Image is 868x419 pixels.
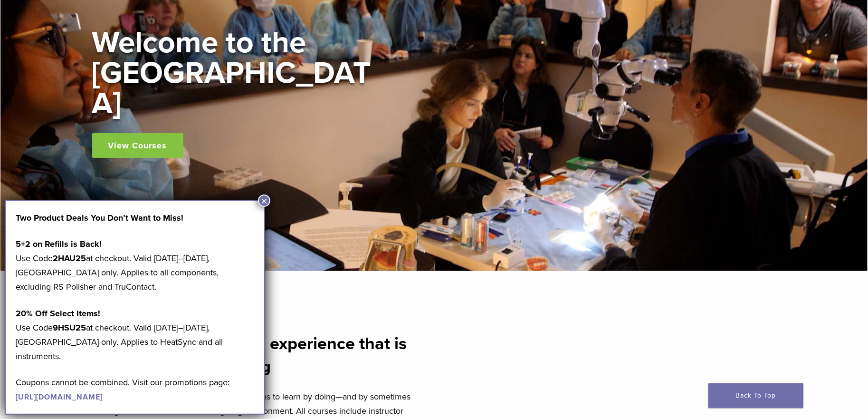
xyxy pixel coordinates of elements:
strong: 5+2 on Refills is Back! [16,239,102,249]
a: Back To Top [708,383,803,408]
strong: Two Product Deals You Don’t Want to Miss! [16,213,183,223]
a: [URL][DOMAIN_NAME] [16,392,103,402]
p: Coupons cannot be combined. Visit our promotions page: [16,375,254,404]
h2: Welcome to the [GEOGRAPHIC_DATA] [92,28,377,119]
strong: 2HAU25 [53,253,86,263]
strong: 20% Off Select Items! [16,308,100,319]
strong: 9HSU25 [53,322,86,333]
a: View Courses [92,133,183,158]
button: Close [258,195,270,207]
p: Use Code at checkout. Valid [DATE]–[DATE], [GEOGRAPHIC_DATA] only. Applies to HeatSync and all in... [16,306,254,363]
p: Use Code at checkout. Valid [DATE]–[DATE], [GEOGRAPHIC_DATA] only. Applies to all components, exc... [16,237,254,294]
